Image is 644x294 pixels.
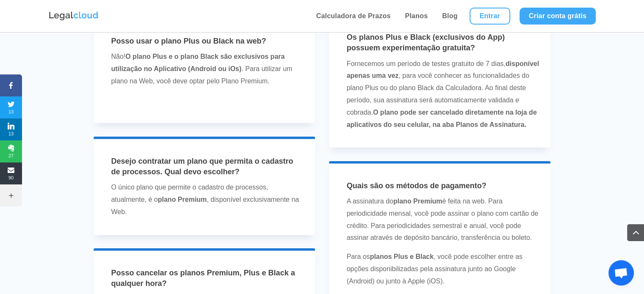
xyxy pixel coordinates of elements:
[111,157,293,176] span: Desejo contratar um plano que permita o cadastro de processos. Qual devo escolher?
[347,181,486,190] span: Quais são os métodos de pagamento?
[111,269,295,288] span: Posso cancelar os planos Premium, Plus e Black a qualquer hora?
[347,251,539,287] p: Para os , você pode escolher entre as opções disponibilizadas pela assinatura junto ao Google (An...
[370,253,434,260] strong: planos Plus e Black
[347,33,505,52] span: Os planos Plus e Black (exclusivos do App) possuem experimentação gratuita?
[347,195,539,251] p: A assinatura do é feita na web. Para periodicidade mensal, você pode assinar o plano com cartão d...
[470,8,510,25] a: Entrar
[393,198,442,205] strong: plano Premium
[608,260,634,286] a: Bate-papo aberto
[520,8,596,25] a: Criar conta grátis
[111,51,304,94] p: Não! . Para utilizar um plano na Web, você deve optar pelo Plano Premium.
[111,53,285,72] b: O plano Plus e o plano Black são exclusivos para utilização no Aplicativo (Android ou iOs)
[111,37,266,45] span: Posso usar o plano Plus ou Black na web?
[347,109,537,128] strong: O plano pode ser cancelado diretamente na loja de aplicativos do seu celular, na aba Planos de As...
[111,181,304,218] p: O único plano que permite o cadastro de processos, atualmente, é o , disponível exclusivamente na...
[347,58,539,131] p: Fornecemos um período de testes gratuito de 7 dias, , para você conhecer as funcionalidades do pl...
[158,196,207,203] strong: plano Premium
[48,11,99,22] img: Logo da Legalcloud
